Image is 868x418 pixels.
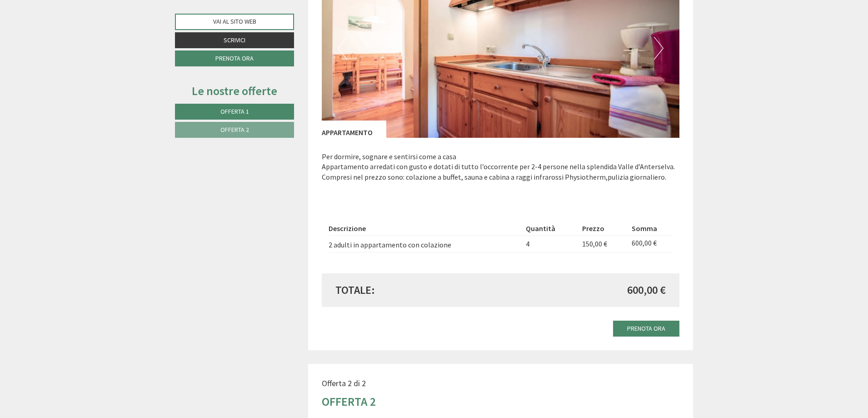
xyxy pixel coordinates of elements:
span: Offerta 1 [220,107,249,116]
button: Next [654,37,663,60]
div: Le nostre offerte [175,82,294,99]
span: Offerta 2 di 2 [322,378,366,388]
div: Totale: [329,282,501,298]
span: 600,00 € [627,282,666,298]
div: Offerta 2 [322,393,376,410]
a: Prenota ora [175,50,294,66]
a: Vai al sito web [175,14,294,30]
th: Somma [628,222,673,236]
td: 2 adulti in appartamento con colazione [329,236,522,252]
button: Previous [338,37,347,60]
span: Offerta 2 [220,126,249,134]
a: Scrivici [175,32,294,48]
th: Descrizione [329,222,522,236]
div: APPARTAMENTO [322,121,386,138]
td: 600,00 € [628,236,673,252]
td: 4 [522,236,579,252]
th: Prezzo [579,222,628,236]
p: Per dormire, sognare e sentirsi come a casa Appartamento arredati con gusto e dotati di tutto l’o... [322,151,680,183]
span: 150,00 € [582,239,607,248]
th: Quantità [522,222,579,236]
a: Prenota ora [613,321,679,337]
